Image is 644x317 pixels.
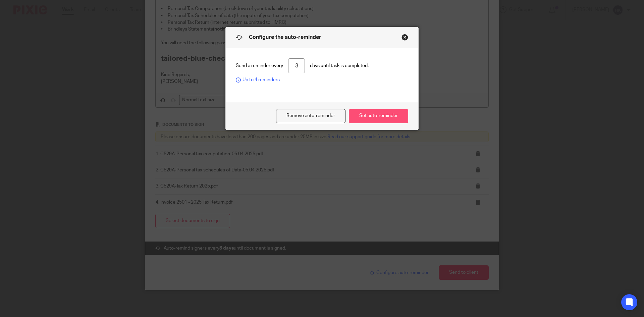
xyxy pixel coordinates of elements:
button: Set auto-reminder [349,109,408,123]
button: Close modal [401,34,408,41]
button: Remove auto-reminder [276,109,345,123]
span: Send a reminder every [236,62,283,69]
span: Up to 4 reminders [236,76,280,83]
span: days until task is completed. [310,62,369,69]
span: Configure the auto-reminder [249,35,321,40]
